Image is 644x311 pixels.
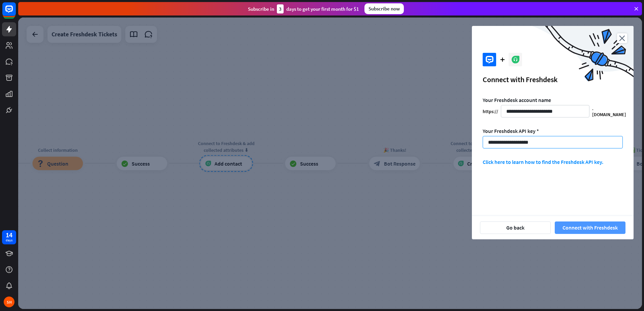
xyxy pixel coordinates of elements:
[483,108,498,114] div: https://
[617,33,627,43] i: close
[277,4,284,13] div: 3
[480,221,551,234] button: Go back
[500,58,505,62] i: plus
[248,4,359,13] div: Subscribe in days to get your first month for $1
[4,297,14,307] div: SH
[592,105,626,117] div: .[DOMAIN_NAME]
[483,75,623,84] div: Connect with Freshdesk
[483,97,551,103] span: Your Freshdesk account name
[2,230,16,244] a: 14 days
[483,159,603,165] a: Click here to learn how to find the Freshdesk API key.
[6,232,12,238] div: 14
[6,238,12,243] div: days
[364,3,404,14] div: Subscribe now
[483,128,539,134] span: Your Freshdesk API key *
[555,221,625,234] button: Connect with Freshdesk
